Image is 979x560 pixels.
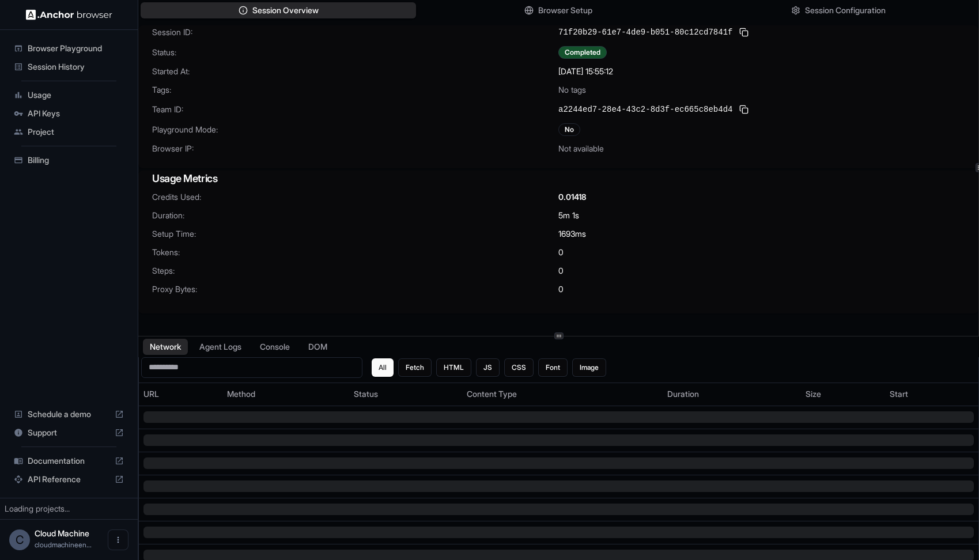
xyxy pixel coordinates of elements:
span: 71f20b29-61e7-4de9-b051-80c12cd7841f [558,27,732,38]
div: API Reference [9,470,128,489]
button: HTML [436,358,471,377]
div: URL [143,388,218,400]
span: 1693 ms [558,228,586,240]
span: cloudmachineengine@gmail.com [35,540,92,549]
span: Status: [152,47,558,58]
span: Steps: [152,265,558,277]
span: 5m 1s [558,210,579,221]
span: Tags: [152,84,558,96]
button: Network [143,339,188,355]
span: Not available [558,143,604,154]
button: All [372,358,394,377]
div: Billing [9,151,128,169]
button: Agent Logs [192,339,248,355]
div: Documentation [9,452,128,470]
button: DOM [301,339,334,355]
span: Started At: [152,66,558,77]
span: 0.01418 [558,191,587,203]
span: Setup Time: [152,228,558,240]
span: 0 [558,283,564,295]
span: Playground Mode: [152,124,558,135]
span: 0 [558,265,564,277]
span: a2244ed7-28e4-43c2-8d3f-ec665c8eb4d4 [558,104,732,115]
div: Size [806,388,880,400]
span: Browser IP: [152,143,558,154]
div: Support [9,423,128,442]
div: Usage [9,86,128,104]
div: Completed [558,46,607,59]
span: Project [28,126,124,138]
button: Fetch [398,358,432,377]
div: API Keys [9,104,128,123]
span: Support [28,427,110,438]
span: Session Configuration [805,5,886,16]
div: Schedule a demo [9,405,128,423]
span: Duration: [152,210,558,221]
div: C [9,529,30,550]
button: Image [572,358,606,377]
button: Console [253,339,297,355]
span: Billing [28,154,124,166]
span: Browser Setup [538,5,592,16]
span: Documentation [28,455,110,467]
span: Session ID: [152,27,558,38]
span: [DATE] 15:55:12 [558,66,613,77]
span: Session Overview [252,5,319,16]
span: Proxy Bytes: [152,283,558,295]
span: 0 [558,247,564,258]
div: No [558,123,580,136]
span: Credits Used: [152,191,558,203]
div: Status [354,388,458,400]
div: Loading projects... [5,503,133,514]
button: Open menu [108,529,128,550]
button: CSS [504,358,534,377]
span: Browser Playground [28,43,124,54]
button: JS [476,358,500,377]
span: Cloud Machine [35,528,89,538]
h3: Usage Metrics [152,171,965,187]
div: Duration [667,388,796,400]
img: Anchor Logo [26,9,112,20]
span: API Keys [28,108,124,119]
div: Browser Playground [9,39,128,58]
div: Method [227,388,345,400]
span: API Reference [28,474,110,485]
div: Session History [9,58,128,76]
div: Start [890,388,974,400]
span: Tokens: [152,247,558,258]
span: Team ID: [152,104,558,115]
span: No tags [558,84,586,96]
div: Content Type [467,388,658,400]
button: Font [538,358,568,377]
div: Project [9,123,128,141]
span: Schedule a demo [28,408,110,420]
span: Session History [28,61,124,73]
span: Usage [28,89,124,101]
